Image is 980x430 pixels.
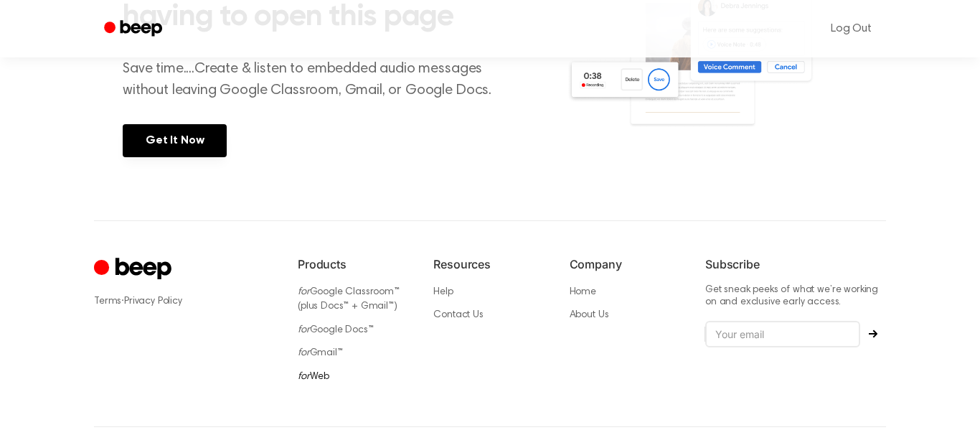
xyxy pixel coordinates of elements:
[123,124,227,157] a: Get It Now
[570,310,609,320] a: About Us
[705,256,886,273] h6: Subscribe
[298,372,329,382] a: forWeb
[570,256,682,273] h6: Company
[298,256,410,273] h6: Products
[433,256,546,273] h6: Resources
[570,287,596,297] a: Home
[298,348,310,358] i: for
[124,296,182,307] a: Privacy Policy
[298,348,343,358] a: forGmail™
[94,296,121,307] a: Terms
[94,15,175,43] a: Beep
[94,256,175,284] a: Cruip
[298,325,374,335] a: forGoogle Docs™
[298,287,400,312] a: forGoogle Classroom™ (plus Docs™ + Gmail™)
[298,325,310,335] i: for
[705,284,886,309] p: Get sneak peeks of what we’re working on and exclusive early access.
[860,329,886,338] button: Subscribe
[94,294,275,309] div: ·
[433,310,483,320] a: Contact Us
[816,11,886,46] a: Log Out
[705,321,860,348] input: Your email
[433,287,453,297] a: Help
[298,287,310,297] i: for
[123,58,509,101] p: Save time....Create & listen to embedded audio messages without leaving Google Classroom, Gmail, ...
[298,372,310,382] i: for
